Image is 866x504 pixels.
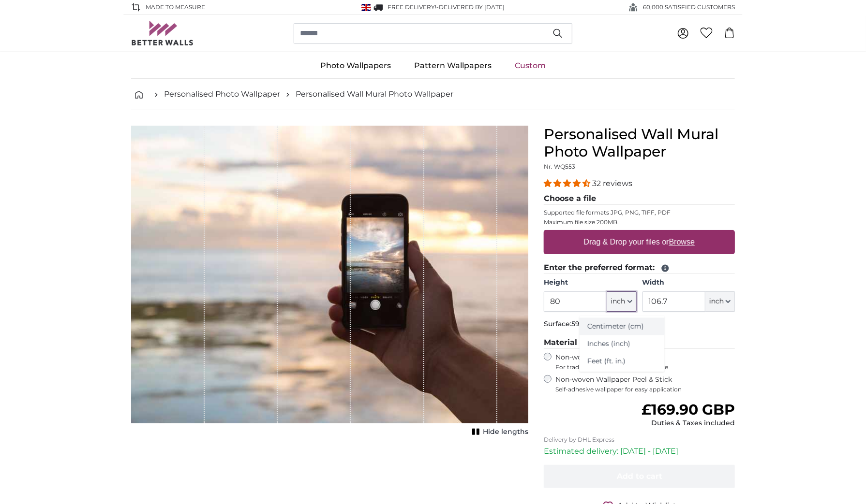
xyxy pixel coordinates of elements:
[544,337,735,349] legend: Material
[669,238,695,246] u: Browse
[555,363,735,371] span: For traditional wallpapering with paste
[146,3,205,12] span: Made to Measure
[592,179,632,188] span: 32 reviews
[544,446,735,457] p: Estimated delivery: [DATE] - [DATE]
[131,126,528,439] div: 1 of 1
[544,262,735,274] legend: Enter the preferred format:
[642,401,735,418] span: £169.90 GBP
[580,232,699,252] label: Drag & Drop your files or
[555,386,735,393] span: Self-adhesive wallpaper for easy application
[642,418,735,428] div: Duties & Taxes included
[503,53,557,78] a: Custom
[544,163,575,170] span: Nr. WQ553
[403,53,503,78] a: Pattern Wallpapers
[571,319,600,328] span: 59.3sq ft
[439,3,505,11] span: Delivered by [DATE]
[580,353,665,370] a: Feet (ft. in.)
[131,79,735,110] nav: breadcrumbs
[131,21,194,45] img: Betterwalls
[607,291,637,312] button: inch
[544,436,735,444] p: Delivery by DHL Express
[469,425,528,439] button: Hide lengths
[544,179,592,188] span: 4.31 stars
[544,319,735,329] p: Surface:
[643,3,735,12] span: 60,000 SATISFIED CUSTOMERS
[361,4,371,11] img: United Kingdom
[709,297,724,306] span: inch
[437,3,505,11] span: -
[611,297,626,306] span: inch
[555,353,735,371] label: Non-woven Wallpaper Classic
[164,88,280,100] a: Personalised Photo Wallpaper
[580,335,665,353] a: Inches (inch)
[544,126,735,160] h1: Personalised Wall Mural Photo Wallpaper
[617,472,662,481] span: Add to cart
[544,278,636,288] label: Height
[580,318,665,335] a: Centimeter (cm)
[309,53,403,78] a: Photo Wallpapers
[483,427,528,437] span: Hide lengths
[544,465,735,488] button: Add to cart
[555,375,735,393] label: Non-woven Wallpaper Peel & Stick
[388,3,437,11] span: FREE delivery!
[544,218,735,226] p: Maximum file size 200MB.
[296,88,453,100] a: Personalised Wall Mural Photo Wallpaper
[544,209,735,216] p: Supported file formats JPG, PNG, TIFF, PDF
[642,278,735,288] label: Width
[705,291,735,312] button: inch
[544,193,735,205] legend: Choose a file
